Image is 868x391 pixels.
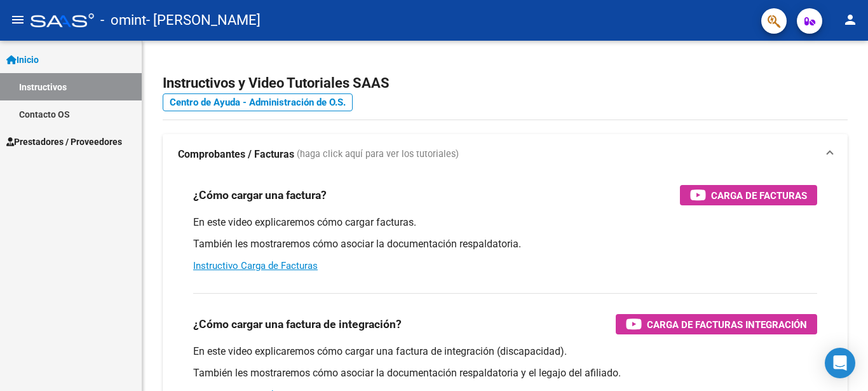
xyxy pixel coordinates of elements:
mat-icon: person [843,12,858,27]
h3: ¿Cómo cargar una factura? [193,186,327,204]
a: Centro de Ayuda - Administración de O.S. [163,93,353,111]
span: Carga de Facturas Integración [647,317,807,333]
mat-expansion-panel-header: Comprobantes / Facturas (haga click aquí para ver los tutoriales) [163,134,848,175]
p: También les mostraremos cómo asociar la documentación respaldatoria. [193,237,817,251]
span: Prestadores / Proveedores [6,135,122,149]
a: Instructivo Carga de Facturas [193,260,318,271]
h2: Instructivos y Video Tutoriales SAAS [163,71,848,95]
span: - [PERSON_NAME] [146,6,261,34]
mat-icon: menu [10,12,25,27]
p: En este video explicaremos cómo cargar facturas. [193,216,817,230]
p: En este video explicaremos cómo cargar una factura de integración (discapacidad). [193,345,817,359]
span: Inicio [6,53,39,67]
button: Carga de Facturas [680,185,817,205]
span: Carga de Facturas [711,188,807,203]
div: Open Intercom Messenger [825,348,855,378]
button: Carga de Facturas Integración [616,314,817,334]
p: También les mostraremos cómo asociar la documentación respaldatoria y el legajo del afiliado. [193,366,817,380]
span: - omint [100,6,146,34]
h3: ¿Cómo cargar una factura de integración? [193,315,402,333]
span: (haga click aquí para ver los tutoriales) [297,147,459,161]
strong: Comprobantes / Facturas [178,147,294,161]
